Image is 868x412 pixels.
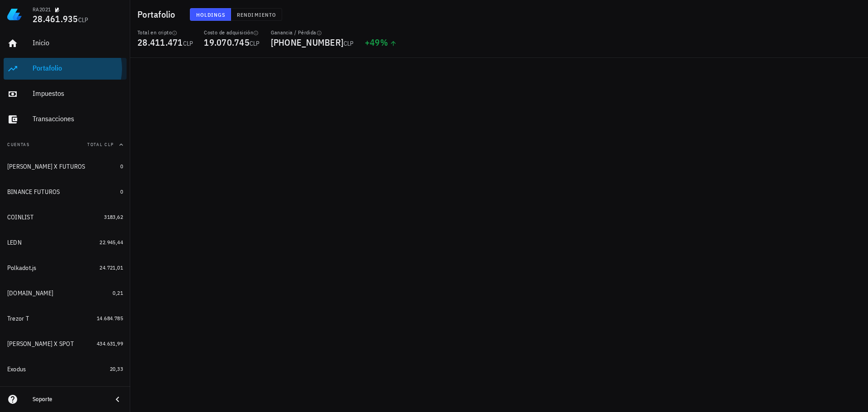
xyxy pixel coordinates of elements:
[33,114,123,123] div: Transacciones
[104,213,123,220] span: 3183,62
[99,239,123,246] span: 22.945,44
[196,11,226,18] span: Holdings
[271,36,344,48] span: [PHONE_NUMBER]
[380,36,388,48] span: %
[7,163,85,170] div: [PERSON_NAME] X FUTUROS
[7,315,29,322] div: Trezor T
[137,7,179,22] h1: Portafolio
[7,264,37,272] div: Polkadot.js
[4,134,127,156] button: CuentasTotal CLP
[4,58,127,80] a: Portafolio
[97,315,123,322] span: 14.684.785
[344,39,354,47] span: CLP
[7,239,22,246] div: LEDN
[204,36,250,48] span: 19.070.745
[4,109,127,130] a: Transacciones
[4,333,127,355] a: [PERSON_NAME] X SPOT 434.631,99
[4,156,127,177] a: [PERSON_NAME] X FUTUROS 0
[137,29,193,36] div: Total en cripto
[4,232,127,253] a: LEDN 22.945,44
[120,163,123,170] span: 0
[365,38,397,47] div: +49
[33,64,123,72] div: Portafolio
[4,83,127,105] a: Impuestos
[113,289,123,296] span: 0,21
[33,13,78,25] span: 28.461.935
[183,39,193,47] span: CLP
[231,8,282,21] button: Rendimiento
[4,282,127,304] a: [DOMAIN_NAME] 0,21
[137,36,183,48] span: 28.411.471
[7,7,22,22] img: LedgiFi
[236,11,276,18] span: Rendimiento
[97,340,123,347] span: 434.631,99
[110,365,123,372] span: 20,33
[271,29,354,36] div: Ganancia / Pérdida
[33,396,105,403] div: Soporte
[4,358,127,380] a: Exodus 20,33
[33,89,123,98] div: Impuestos
[250,39,260,47] span: CLP
[4,257,127,279] a: Polkadot.js 24.721,01
[87,142,114,147] span: Total CLP
[78,16,89,24] span: CLP
[33,38,123,47] div: Inicio
[848,7,863,22] div: avatar
[120,188,123,195] span: 0
[7,188,60,196] div: BINANCE FUTUROS
[204,29,259,36] div: Costo de adquisición
[33,6,51,13] div: RA2021
[4,33,127,54] a: Inicio
[7,289,53,297] div: [DOMAIN_NAME]
[7,365,26,373] div: Exodus
[4,206,127,228] a: COINLIST 3183,62
[4,181,127,203] a: BINANCE FUTUROS 0
[190,8,231,21] button: Holdings
[4,308,127,329] a: Trezor T 14.684.785
[7,340,74,348] div: [PERSON_NAME] X SPOT
[99,264,123,271] span: 24.721,01
[7,213,33,221] div: COINLIST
